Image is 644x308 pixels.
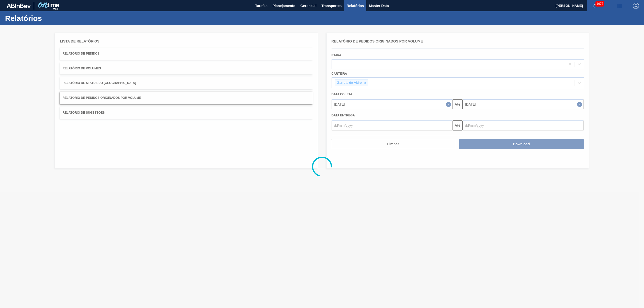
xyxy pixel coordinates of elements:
h1: Relatórios [5,15,94,21]
span: 1672 [595,1,604,7]
span: Tarefas [255,3,267,9]
img: TNhmsLtSVTkK8tSr43FrP2fwEKptu5GPRR3wAAAABJRU5ErkJggg== [7,4,31,8]
img: Logout [633,3,639,9]
span: Master Data [369,3,389,9]
span: Transportes [321,3,342,9]
span: Relatórios [347,3,364,9]
span: Planejamento [272,3,295,9]
button: Notificações [587,2,603,9]
span: Gerencial [300,3,316,9]
img: userActions [617,3,623,9]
